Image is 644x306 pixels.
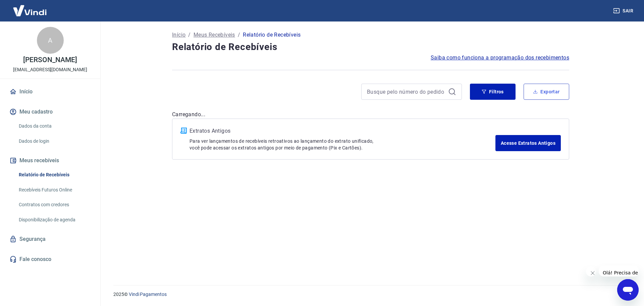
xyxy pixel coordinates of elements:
a: Dados de login [16,134,92,148]
a: Dados da conta [16,119,92,133]
a: Vindi Pagamentos [129,292,167,297]
p: Para ver lançamentos de recebíveis retroativos ao lançamento do extrato unificado, você pode aces... [190,138,495,151]
iframe: Mensagem da empresa [599,265,639,276]
a: Acesse Extratos Antigos [495,135,561,151]
h4: Relatório de Recebíveis [172,40,569,54]
a: Contratos com credores [16,198,92,212]
a: Meus Recebíveis [194,31,235,39]
a: Saiba como funciona a programação dos recebimentos [431,54,569,62]
a: Fale conosco [8,252,92,267]
p: / [238,31,240,39]
p: [EMAIL_ADDRESS][DOMAIN_NAME] [13,66,87,73]
a: Recebíveis Futuros Online [16,183,92,197]
a: Início [8,84,92,99]
a: Disponibilização de agenda [16,213,92,227]
button: Sair [612,5,636,17]
p: [PERSON_NAME] [23,56,77,63]
a: Segurança [8,232,92,247]
p: 2025 © [113,291,628,298]
p: Carregando... [172,111,569,119]
span: Olá! Precisa de ajuda? [4,5,56,10]
img: Vindi [8,0,52,21]
input: Busque pelo número do pedido [367,87,445,97]
p: Relatório de Recebíveis [243,31,301,39]
a: Início [172,31,185,39]
button: Exportar [524,84,569,100]
button: Filtros [470,84,516,100]
p: Extratos Antigos [190,127,495,135]
p: / [188,31,191,39]
div: A [37,27,64,54]
a: Relatório de Recebíveis [16,168,92,182]
button: Meus recebíveis [8,153,92,168]
iframe: Fechar mensagem [586,266,596,276]
img: ícone [180,128,187,134]
iframe: Botão para abrir a janela de mensagens [617,279,639,301]
button: Meu cadastro [8,104,92,119]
